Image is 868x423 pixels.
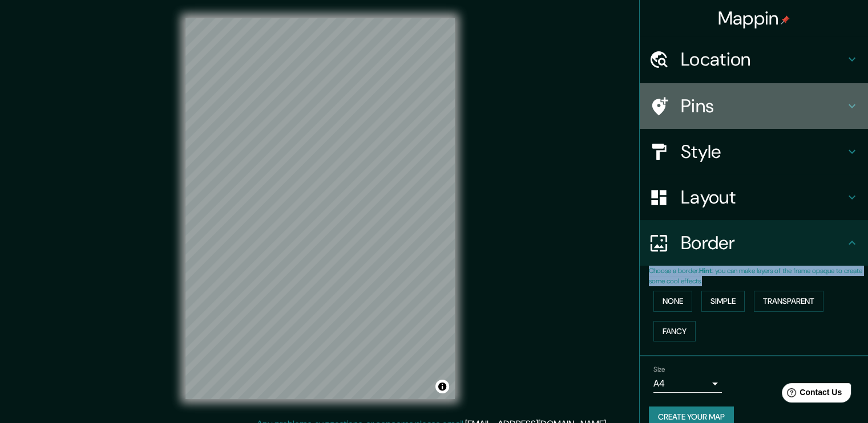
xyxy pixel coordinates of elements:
[653,375,722,393] div: A4
[653,321,696,342] button: Fancy
[640,220,868,266] div: Border
[681,231,845,254] h4: Border
[435,380,449,393] button: Toggle attribution
[681,140,845,163] h4: Style
[681,186,845,209] h4: Layout
[185,18,455,399] canvas: Map
[681,95,845,117] h4: Pins
[640,129,868,174] div: Style
[649,266,868,286] p: Choose a border. : you can make layers of the frame opaque to create some cool effects.
[718,7,790,30] h4: Mappin
[766,379,855,410] iframe: Help widget launcher
[701,291,745,312] button: Simple
[653,291,692,312] button: None
[754,291,823,312] button: Transparent
[699,266,712,275] b: Hint
[653,365,665,375] label: Size
[640,174,868,220] div: Layout
[640,36,868,82] div: Location
[640,83,868,129] div: Pins
[681,48,845,71] h4: Location
[781,15,790,25] img: pin-icon.png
